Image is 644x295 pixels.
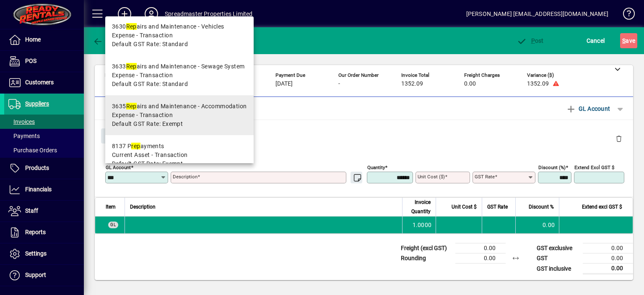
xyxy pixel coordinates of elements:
span: Products [25,164,49,171]
span: Close [104,129,126,143]
mat-label: GL Account [106,164,131,170]
span: Discount % [529,202,554,211]
a: POS [4,51,84,72]
mat-option: 3633 Repairs and Maintenance - Sewage System [105,55,254,95]
span: Default GST Rate: Standard [112,80,188,89]
a: Financials [4,179,84,200]
a: Staff [4,201,84,222]
button: Save [620,33,637,48]
td: GST [532,253,583,264]
em: Rep [126,63,137,70]
span: Back [93,37,121,44]
span: Item [106,202,116,211]
div: 3633 airs and Maintenance - Sewage System [112,62,245,71]
span: Purchase Orders [8,147,57,154]
span: Default GST Rate: Standard [112,40,188,49]
a: Payments [4,129,84,143]
em: Rep [126,23,137,30]
span: Unit Cost $ [452,202,477,211]
span: Cancel [587,34,605,47]
span: Description [130,202,156,211]
span: Invoices [8,118,35,125]
button: Back [91,33,123,48]
span: P [531,37,535,44]
td: Freight (excl GST) [397,243,455,253]
div: Gl Account [95,120,633,151]
span: ost [517,37,544,44]
a: Invoices [4,115,84,129]
td: 0.00 [583,243,633,253]
mat-option: 8137 Prepayments [105,135,254,175]
mat-label: Unit Cost ($) [418,174,445,180]
div: 8137 P ayments [112,142,188,151]
mat-label: GST rate [475,174,495,180]
span: 1352.09 [527,81,549,87]
mat-label: Description [173,174,197,180]
app-page-header-button: Delete [609,135,629,142]
td: 0.00 [455,253,506,264]
span: Expense - Transaction [112,71,173,80]
td: 1.0000 [402,217,436,233]
td: Rounding [397,253,455,264]
span: Financials [25,186,52,193]
span: Home [25,36,41,43]
td: 0.00 [455,243,506,253]
button: Post [514,33,546,48]
a: Purchase Orders [4,143,84,157]
mat-option: 3635 Repairs and Maintenance - Accommodation [105,95,254,135]
a: Reports [4,222,84,243]
button: Profile [138,6,165,21]
a: Products [4,158,84,179]
a: Home [4,29,84,50]
span: Current Asset - Transaction [112,151,188,159]
span: 1352.09 [401,81,423,87]
div: [PERSON_NAME] [EMAIL_ADDRESS][DOMAIN_NAME] [466,7,608,21]
span: ave [622,34,635,47]
td: GST inclusive [532,264,583,274]
app-page-header-button: Back [84,33,130,48]
span: [DATE] [275,81,293,87]
td: 0.00 [583,253,633,264]
span: Payments [8,133,40,139]
span: Expense - Transaction [112,31,173,40]
span: Expense - Transaction [112,111,173,120]
span: S [622,37,626,44]
em: Rep [126,103,137,110]
button: Close [101,128,130,144]
mat-label: Extend excl GST $ [574,164,614,170]
span: Customers [25,79,54,86]
button: Cancel [584,33,607,48]
td: 0.00 [515,217,559,233]
a: Support [4,265,84,286]
td: 0.00 [583,264,633,274]
span: Suppliers [25,100,49,107]
span: Support [25,272,46,278]
a: Settings [4,243,84,264]
span: Staff [25,207,38,214]
div: 3635 airs and Maintenance - Accommodation [112,102,247,111]
a: Customers [4,72,84,93]
span: Default GST Rate: Exempt [112,120,183,128]
app-page-header-button: Close [99,132,132,139]
span: Reports [25,229,46,235]
div: Spreadmaster Properties Limited [165,7,252,21]
mat-label: Quantity [367,164,385,170]
div: 3630 airs and Maintenance - Vehicles [112,22,224,31]
em: rep [131,143,140,149]
a: Knowledge Base [617,2,634,29]
span: Invoice Quantity [408,198,431,216]
span: Default GST Rate: Exempt [112,159,183,168]
span: - [338,81,340,87]
td: GST exclusive [532,243,583,253]
span: Extend excl GST $ [582,202,622,211]
button: Add [111,6,138,21]
mat-label: Discount (%) [538,164,566,170]
span: POS [25,57,36,64]
span: GL [110,222,116,227]
span: 0.00 [464,81,476,87]
button: Delete [609,128,629,149]
span: GST Rate [487,202,508,211]
mat-option: 3630 Repairs and Maintenance - Vehicles [105,16,254,55]
span: Settings [25,250,47,257]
